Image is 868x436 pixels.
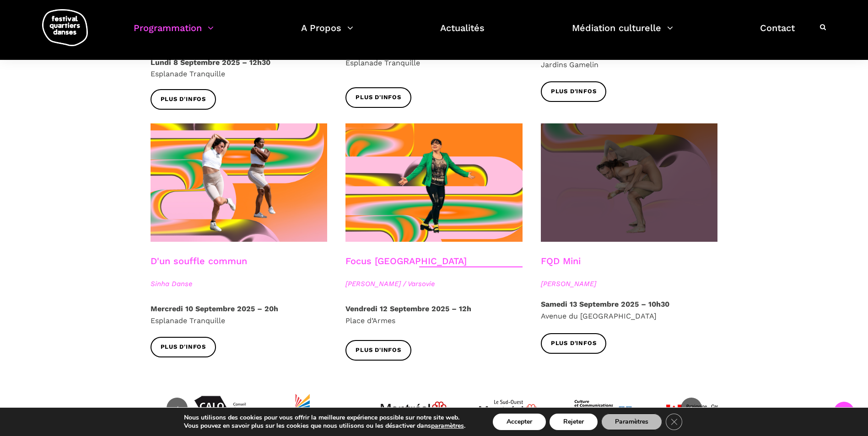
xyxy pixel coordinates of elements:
[345,58,420,67] span: Esplanade Tranquille
[345,303,523,326] p: Place d’Armes
[151,278,328,289] span: Sinha Danse
[134,20,214,47] a: Programmation
[356,93,401,102] span: Plus d'infos
[161,342,206,352] span: Plus d'infos
[301,20,353,47] a: A Propos
[666,414,682,430] button: Close GDPR Cookie Banner
[151,255,247,266] a: D'un souffle commun
[541,312,657,320] span: Avenue du [GEOGRAPHIC_DATA]
[541,60,598,69] span: Jardins Gamelin
[601,414,662,430] button: Paramètres
[184,422,465,430] p: Vous pouvez en savoir plus sur les cookies que nous utilisons ou les désactiver dans .
[345,304,471,313] strong: Vendredi 12 Septembre 2025 – 12h
[541,81,607,102] a: Plus d'infos
[151,304,278,313] strong: Mercredi 10 Septembre 2025 – 20h
[572,20,673,47] a: Médiation culturelle
[541,278,718,289] span: [PERSON_NAME]
[493,414,546,430] button: Accepter
[345,255,467,266] a: Focus [GEOGRAPHIC_DATA]
[345,340,411,361] a: Plus d'infos
[42,9,88,46] img: logo-fqd-med
[151,58,270,67] strong: Lundi 8 Septembre 2025 – 12h30
[551,87,597,96] span: Plus d'infos
[151,89,216,110] a: Plus d'infos
[345,278,523,289] span: [PERSON_NAME] / Varsovie
[541,300,669,308] strong: Samedi 13 Septembre 2025 – 10h30
[356,346,401,355] span: Plus d'infos
[551,339,597,348] span: Plus d'infos
[760,20,795,47] a: Contact
[431,422,464,430] button: paramètres
[440,20,485,47] a: Actualités
[151,316,225,325] span: Esplanade Tranquille
[151,69,225,78] span: Esplanade Tranquille
[541,255,581,266] a: FQD Mini
[151,337,216,357] a: Plus d'infos
[550,414,598,430] button: Rejeter
[184,414,465,422] p: Nous utilisons des cookies pour vous offrir la meilleure expérience possible sur notre site web.
[541,333,607,354] a: Plus d'infos
[161,95,206,104] span: Plus d'infos
[345,87,411,108] a: Plus d'infos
